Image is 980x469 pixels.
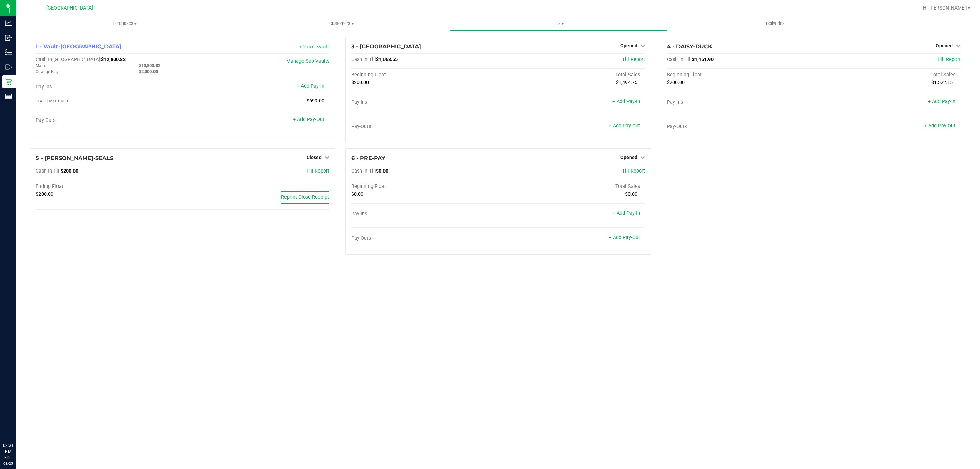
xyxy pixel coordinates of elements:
span: $10,800.82 [139,63,160,68]
span: Closed [307,155,322,160]
span: Opened [620,43,637,48]
span: Deliveries [757,20,794,27]
div: Ending Float [36,183,183,190]
span: 5 - [PERSON_NAME]-SEALS [36,155,113,161]
div: Pay-Outs [36,117,183,124]
div: Total Sales [814,72,961,78]
span: $200.00 [351,80,369,85]
inline-svg: Inventory [5,49,12,56]
a: Customers [233,16,450,31]
span: Cash In Till [667,56,692,62]
span: Opened [936,43,953,48]
a: + Add Pay-Out [609,123,640,129]
inline-svg: Outbound [5,64,12,70]
div: Pay-Ins [36,84,183,90]
a: + Add Pay-In [297,83,324,89]
span: [DATE] 4:31 PM EDT [36,99,72,103]
span: Purchases [16,20,233,27]
span: Cash In Till [351,168,376,174]
span: Customers [233,20,450,27]
span: 1 - Vault-[GEOGRAPHIC_DATA] [36,43,121,50]
a: + Add Pay-Out [609,234,640,240]
span: 4 - DAISY-DUCK [667,43,712,50]
span: 3 - [GEOGRAPHIC_DATA] [351,43,421,50]
span: Tills [450,20,666,27]
span: Reprint Close Receipt [281,194,329,200]
div: Pay-Outs [351,124,498,130]
div: Beginning Float [667,72,814,78]
div: Pay-Ins [667,99,814,106]
a: Count Vault [300,44,329,50]
a: + Add Pay-In [612,210,640,216]
span: Cash In Till [351,56,376,62]
span: $699.00 [307,98,324,104]
p: 08:31 PM EDT [3,442,13,461]
span: Main: [36,63,46,68]
a: Till Report [622,56,645,62]
inline-svg: Reports [5,93,12,100]
span: $1,522.15 [931,80,953,85]
a: Till Report [306,168,329,174]
span: $0.00 [351,191,363,197]
span: $1,063.55 [376,56,398,62]
span: $0.00 [376,168,388,174]
span: Cash In Till [36,168,61,174]
inline-svg: Retail [5,78,12,85]
a: Till Report [937,56,961,62]
span: Hi, [PERSON_NAME]! [923,5,967,11]
span: $200.00 [667,80,685,85]
span: $1,151.90 [692,56,714,62]
a: + Add Pay-Out [924,123,955,129]
span: [GEOGRAPHIC_DATA] [46,5,93,11]
div: Total Sales [498,183,645,190]
div: Pay-Outs [351,235,498,241]
div: Beginning Float [351,183,498,190]
a: Deliveries [667,16,884,31]
a: + Add Pay-Out [293,117,324,123]
div: Pay-Ins [351,211,498,217]
a: Tills [450,16,667,31]
a: Till Report [622,168,645,174]
div: Total Sales [498,72,645,78]
span: $1,494.75 [616,80,637,85]
inline-svg: Inbound [5,34,12,41]
span: Opened [620,155,637,160]
span: Cash In [GEOGRAPHIC_DATA]: [36,56,101,62]
div: Pay-Outs [667,124,814,130]
p: 08/25 [3,461,13,466]
span: $2,000.00 [139,69,158,74]
a: Manage Sub-Vaults [286,58,329,64]
a: + Add Pay-In [612,99,640,104]
span: $200.00 [36,191,53,197]
div: Beginning Float [351,72,498,78]
div: Pay-Ins [351,99,498,106]
span: $12,800.82 [101,56,126,62]
inline-svg: Analytics [5,20,12,27]
span: Change Bag: [36,69,59,74]
span: 6 - PRE-PAY [351,155,385,161]
a: Purchases [16,16,233,31]
span: $0.00 [625,191,637,197]
a: + Add Pay-In [928,99,955,104]
iframe: Resource center [7,415,27,435]
button: Reprint Close Receipt [281,191,329,204]
span: $200.00 [61,168,78,174]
